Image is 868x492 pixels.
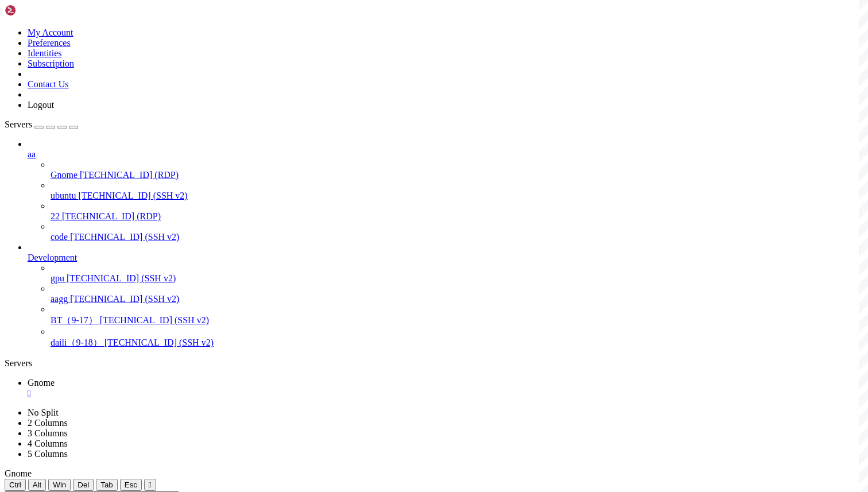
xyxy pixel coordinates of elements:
[51,201,863,222] li: 22 [TECHNICAL_ID] (RDP)
[28,418,68,428] a: 2 Columns
[28,439,68,448] a: 4 Columns
[51,211,60,221] span: 22
[51,284,863,304] li: aagg [TECHNICAL_ID] (SSH v2)
[51,232,68,242] span: code
[73,479,94,491] button: Del
[48,479,71,491] button: Win
[78,191,187,200] span: [TECHNICAL_ID] (SSH v2)
[28,388,863,398] a: 
[28,59,74,68] a: Subscription
[28,479,46,491] button: Alt
[67,273,176,283] span: [TECHNICAL_ID] (SSH v2)
[51,191,863,201] a: ubuntu [TECHNICAL_ID] (SSH v2)
[28,449,68,459] a: 5 Columns
[5,5,71,16] img: Shellngn
[149,481,152,489] div: 
[51,304,863,327] li: BT（9-17） [TECHNICAL_ID] (SSH v2)
[28,242,863,349] li: Development
[144,479,156,491] button: 
[51,211,863,222] a: 22 [TECHNICAL_ID] (RDP)
[28,253,863,263] a: Development
[62,211,161,221] span: [TECHNICAL_ID] (RDP)
[28,139,863,242] li: aa
[51,263,863,284] li: gpu [TECHNICAL_ID] (SSH v2)
[80,170,179,180] span: [TECHNICAL_ID] (RDP)
[9,481,21,489] span: Ctrl
[51,338,102,347] span: daili（9-18）
[51,315,98,325] span: BT（9-17）
[28,149,863,160] a: aa
[5,119,78,129] a: Servers
[51,180,863,201] li: ubuntu [TECHNICAL_ID] (SSH v2)
[28,38,71,48] a: Preferences
[51,160,863,180] li: Gnome [TECHNICAL_ID] (RDP)
[28,48,62,58] a: Identities
[28,378,863,398] a: Gnome
[5,119,32,129] span: Servers
[28,408,59,417] a: No Split
[51,273,863,284] a: gpu [TECHNICAL_ID] (SSH v2)
[51,315,863,327] a: BT（9-17） [TECHNICAL_ID] (SSH v2)
[33,481,42,489] span: Alt
[96,479,118,491] button: Tab
[5,468,32,478] span: Gnome
[100,481,113,489] span: Tab
[51,170,863,180] a: Gnome [TECHNICAL_ID] (RDP)
[28,79,69,89] a: Contact Us
[104,338,214,347] span: [TECHNICAL_ID] (SSH v2)
[28,28,73,37] a: My Account
[51,273,64,283] span: gpu
[28,100,54,110] a: Logout
[70,294,179,304] span: [TECHNICAL_ID] (SSH v2)
[100,315,209,325] span: [TECHNICAL_ID] (SSH v2)
[28,378,55,388] span: Gnome
[53,481,66,489] span: Win
[51,327,863,349] li: daili（9-18） [TECHNICAL_ID] (SSH v2)
[51,294,863,304] a: aagg [TECHNICAL_ID] (SSH v2)
[51,337,863,349] a: daili（9-18） [TECHNICAL_ID] (SSH v2)
[28,253,77,262] span: Development
[51,232,863,242] a: code [TECHNICAL_ID] (SSH v2)
[51,191,76,200] span: ubuntu
[51,294,68,304] span: aagg
[70,232,179,242] span: [TECHNICAL_ID] (SSH v2)
[77,481,89,489] span: Del
[28,428,68,438] a: 3 Columns
[120,479,142,491] button: Esc
[51,222,863,242] li: code [TECHNICAL_ID] (SSH v2)
[28,149,36,159] span: aa
[51,170,77,180] span: Gnome
[5,479,26,491] button: Ctrl
[5,358,863,369] div: Servers
[125,481,137,489] span: Esc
